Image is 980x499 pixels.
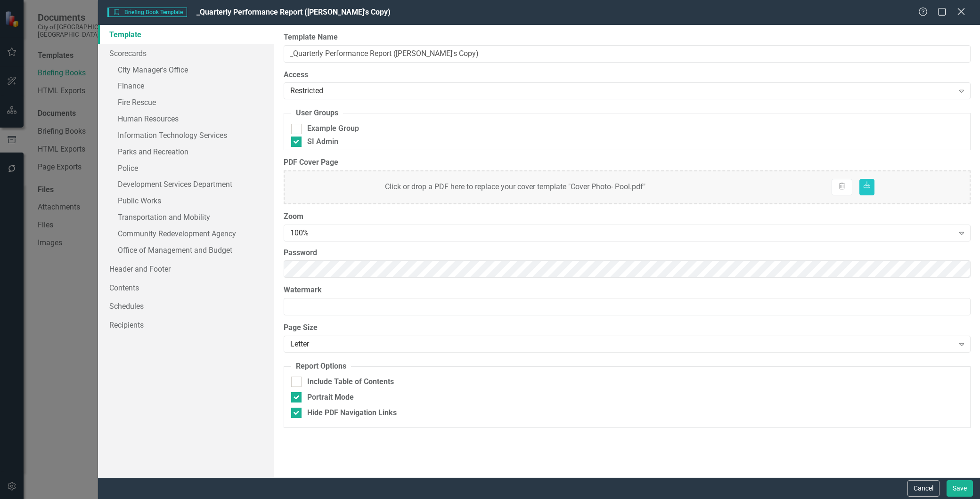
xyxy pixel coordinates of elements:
[290,227,954,238] div: 100%
[98,243,274,259] a: Office of Management and Budget
[290,86,954,97] div: Restricted
[98,278,274,297] a: Contents
[98,44,274,63] a: Scorecards
[291,361,351,372] legend: Report Options
[98,128,274,145] a: Information Technology Services
[284,32,971,43] label: Template Name
[291,108,343,119] legend: User Groups
[98,177,274,193] a: Development Services Department
[307,408,397,419] div: Hide PDF Navigation Links
[284,70,971,80] label: Access
[290,339,954,350] div: Letter
[98,315,274,334] a: Recipients
[307,377,394,387] div: Include Table of Contents
[98,25,274,44] a: Template
[907,480,939,497] button: Cancel
[284,157,971,168] label: PDF Cover Page
[107,8,187,17] span: Briefing Book Template
[98,297,274,315] a: Schedules
[284,285,971,296] label: Watermark
[98,79,274,95] a: Finance
[98,63,274,79] a: City Manager's Office
[284,211,971,222] label: Zoom
[307,392,354,403] div: Portrait Mode
[98,210,274,226] a: Transportation and Mobility
[380,177,650,197] div: Click or drop a PDF here to replace your cover template "Cover Photo- Pool.pdf"
[284,322,971,333] label: Page Size
[98,161,274,177] a: Police
[307,123,359,134] div: Example Group
[98,145,274,161] a: Parks and Recreation
[98,193,274,210] a: Public Works
[284,248,971,258] label: Password
[196,8,391,16] span: _Quarterly Performance Report ([PERSON_NAME]'s Copy)
[98,259,274,278] a: Header and Footer
[98,112,274,128] a: Human Resources
[98,226,274,243] a: Community Redevelopment Agency
[947,480,973,497] button: Save
[98,95,274,112] a: Fire Rescue
[307,137,338,147] div: SI Admin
